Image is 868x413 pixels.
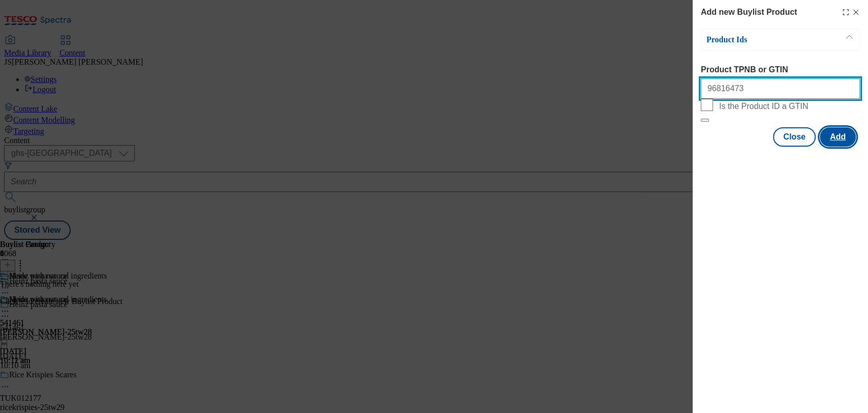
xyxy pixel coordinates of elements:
[773,127,816,147] button: Close
[719,102,808,111] span: Is the Product ID a GTIN
[701,6,797,18] h4: Add new Buylist Product
[706,35,813,45] p: Product Ids
[701,65,860,74] label: Product TPNB or GTIN
[701,78,860,99] input: Enter 1 or 20 space separated Product TPNB or GTIN
[820,127,856,147] button: Add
